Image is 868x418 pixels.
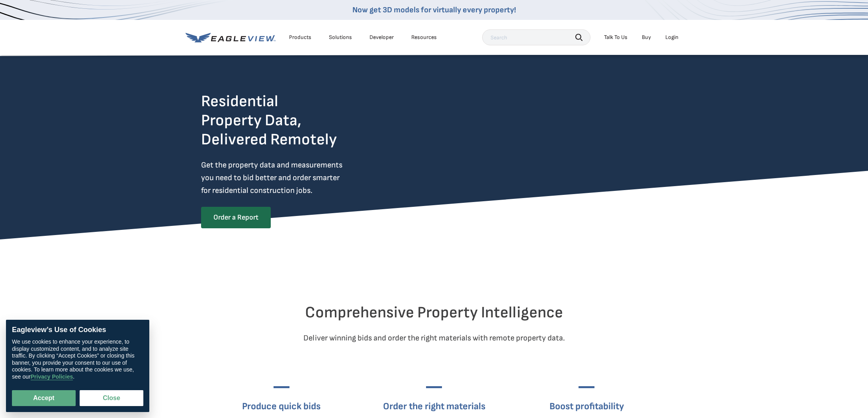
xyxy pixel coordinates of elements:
[665,34,678,41] div: Login
[31,373,73,380] a: Privacy Policies
[201,159,375,197] p: Get the property data and measurements you need to bid better and order smarter for residential c...
[201,303,667,322] h2: Comprehensive Property Intelligence
[411,34,437,41] div: Resources
[201,207,271,228] a: Order a Report
[369,400,499,413] h3: Order the right materials
[352,5,516,15] a: Now get 3D models for virtually every property!
[201,92,337,149] h2: Residential Property Data, Delivered Remotely
[642,34,651,41] a: Buy
[80,390,143,406] button: Close
[12,390,76,406] button: Accept
[220,400,342,413] h3: Produce quick bids
[201,332,667,344] p: Deliver winning bids and order the right materials with remote property data.
[289,34,311,41] div: Products
[369,34,394,41] a: Developer
[329,34,352,41] div: Solutions
[12,326,143,334] div: Eagleview’s Use of Cookies
[482,29,590,45] input: Search
[604,34,628,41] div: Talk To Us
[520,400,653,413] h3: Boost profitability
[12,338,143,380] div: We use cookies to enhance your experience, to display customized content, and to analyze site tra...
